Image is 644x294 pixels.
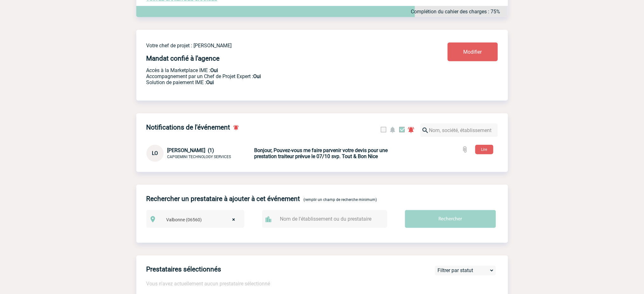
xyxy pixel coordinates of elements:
h4: Mandat confié à l'agence [146,55,220,62]
span: Valbonne (06560) [164,215,241,224]
p: Prestation payante [146,73,410,79]
p: Vous n'avez actuellement aucun prestataire sélectionné [146,281,508,287]
b: Oui [207,79,214,85]
input: Nom de l'établissement ou du prestataire [279,214,377,224]
a: Lire [470,146,498,152]
h4: Notifications de l'événement [146,124,230,131]
b: Oui [211,67,218,73]
span: [PERSON_NAME] (1) [167,147,214,153]
a: LO [PERSON_NAME] (1) CAPGEMINI TECHNOLOGY SERVICES Bonjour, Pouvez-vous me faire parvenir votre d... [146,150,404,156]
b: Oui [254,73,261,79]
input: Rechercher [405,210,496,228]
span: (remplir un champ de recherche minimum) [304,197,377,202]
button: Lire [475,145,493,154]
p: Conformité aux process achat client, Prise en charge de la facturation, Mutualisation de plusieur... [146,79,410,85]
p: Accès à la Marketplace IME : [146,67,410,73]
div: Conversation privée : Client - Agence [146,145,253,162]
b: Bonjour, Pouvez-vous me faire parvenir votre devis pour une prestation traiteur prévue le 07/10 s... [254,147,388,159]
h4: Rechercher un prestataire à ajouter à cet événement [146,195,300,203]
span: CAPGEMINI TECHNOLOGY SERVICES [167,155,231,159]
h4: Prestataires sélectionnés [146,266,221,273]
p: Votre chef de projet : [PERSON_NAME] [146,43,410,49]
span: LO [152,150,158,156]
span: Modifier [464,49,482,55]
span: × [232,215,235,224]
